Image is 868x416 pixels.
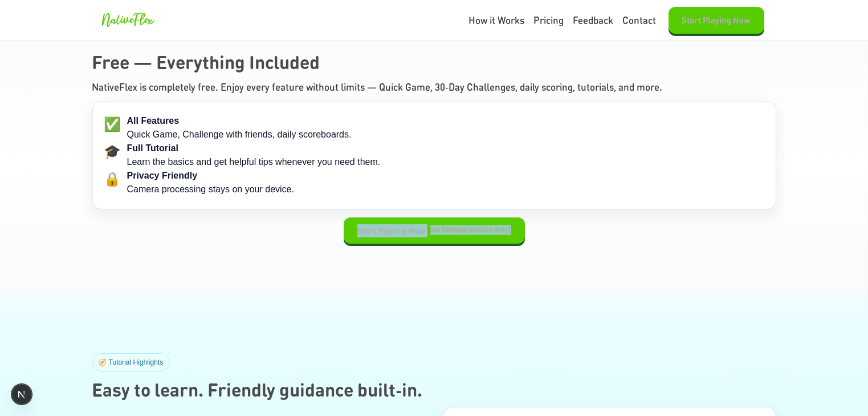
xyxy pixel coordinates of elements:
span: 🔒 [104,169,121,189]
button: Start Playing Now [344,217,525,244]
button: Start Playing Now [669,7,764,34]
a: Contact [623,13,657,28]
b: Privacy Friendly [127,171,198,180]
a: Pricing [534,13,564,28]
h2: Free — Everything Included [92,49,776,76]
span: NativeFlex [101,13,154,27]
span: Start Playing Now [357,224,426,237]
h2: Easy to learn. Friendly guidance built‑in. [92,376,776,403]
b: All Features [127,116,180,126]
span: (on Desktop devices only) [430,225,511,235]
div: Learn the basics and get helpful tips whenever you need them. [127,142,381,169]
span: ✅ [104,114,121,135]
p: NativeFlex is completely free. Enjoy every feature without limits — Quick Game, 30‑Day Challenges... [92,79,776,95]
div: Quick Game, Challenge with friends, daily scoreboards. [127,114,352,142]
b: Full Tutorial [127,143,178,153]
div: 🧭 Tutorial Highlights [92,353,170,371]
a: Feedback [573,13,614,28]
div: Camera processing stays on your device. [127,169,294,196]
span: 🎓 [104,142,121,162]
a: How it Works [469,13,525,28]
